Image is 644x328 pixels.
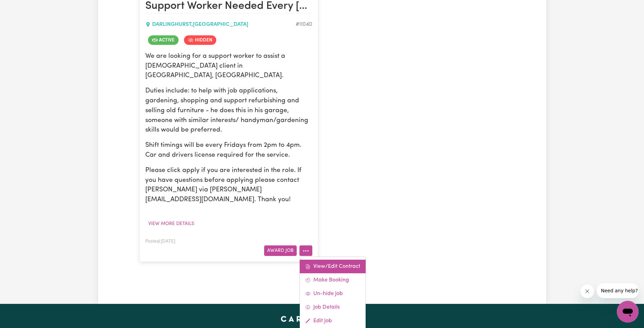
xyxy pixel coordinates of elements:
p: We are looking for a support worker to assist a [DEMOGRAPHIC_DATA] client in [GEOGRAPHIC_DATA], [... [145,52,312,81]
p: Shift timings will be every Fridays from 2pm to 4pm. Car and drivers license required for the ser... [145,141,312,160]
button: More options [299,245,312,256]
iframe: Message from company [597,283,639,298]
a: Un-hide Job [300,287,366,300]
span: Posted: [DATE] [145,239,175,244]
a: Make Booking [300,273,366,287]
div: Job ID #11040 [296,20,312,29]
span: Job is active [148,35,179,45]
p: Please click apply if you are interested in the role. If you have questions before applying pleas... [145,166,312,205]
a: Job Details [300,300,366,314]
a: Careseekers home page [281,316,363,322]
button: Award Job [264,245,297,256]
span: Job is hidden [184,35,216,45]
iframe: Button to launch messaging window [617,301,639,323]
iframe: Close message [581,284,594,298]
button: View more details [145,219,197,229]
a: Edit Job [300,314,366,328]
div: DARLINGHURST , [GEOGRAPHIC_DATA] [145,20,296,29]
p: Duties include: to help with job applications, gardening, shopping and support refurbishing and s... [145,86,312,135]
a: View/Edit Contract [300,260,366,273]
